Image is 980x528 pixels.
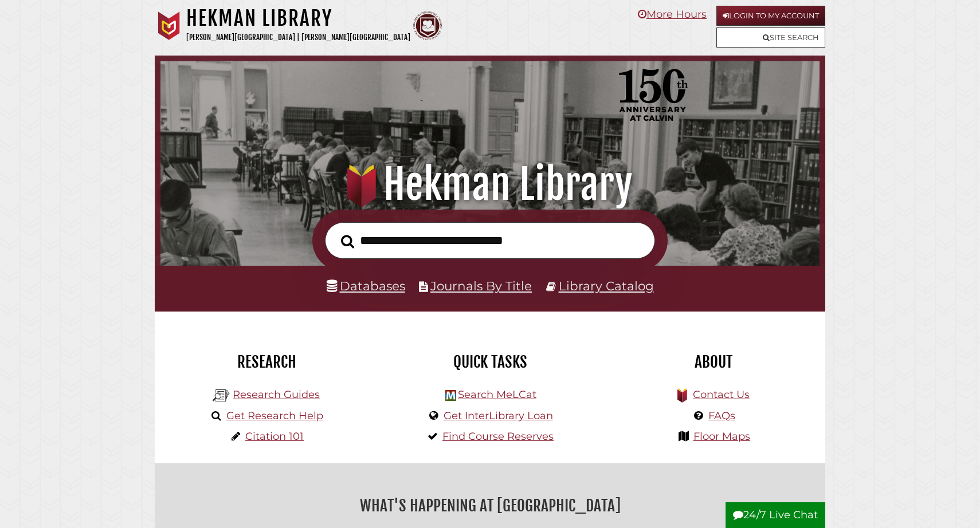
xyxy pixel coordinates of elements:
[327,278,405,293] a: Databases
[413,11,442,40] img: Calvin Theological Seminary
[233,388,320,401] a: Research Guides
[245,430,304,443] a: Citation 101
[226,409,323,422] a: Get Research Help
[163,492,817,519] h2: What's Happening at [GEOGRAPHIC_DATA]
[559,278,654,293] a: Library Catalog
[430,278,532,293] a: Journals By Title
[638,8,707,21] a: More Hours
[444,409,553,422] a: Get InterLibrary Loan
[175,159,805,210] h1: Hekman Library
[341,234,354,249] i: Search
[458,388,536,401] a: Search MeLCat
[610,352,817,372] h2: About
[213,387,230,404] img: Hekman Library Logo
[335,231,360,252] button: Search
[708,409,735,422] a: FAQs
[716,6,825,26] a: Login to My Account
[716,27,825,48] a: Site Search
[445,390,456,401] img: Hekman Library Logo
[693,430,750,443] a: Floor Maps
[387,352,593,372] h2: Quick Tasks
[186,31,410,44] p: [PERSON_NAME][GEOGRAPHIC_DATA] | [PERSON_NAME][GEOGRAPHIC_DATA]
[163,352,370,372] h2: Research
[442,430,554,443] a: Find Course Reserves
[155,11,183,40] img: Calvin University
[693,388,750,401] a: Contact Us
[186,6,410,31] h1: Hekman Library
